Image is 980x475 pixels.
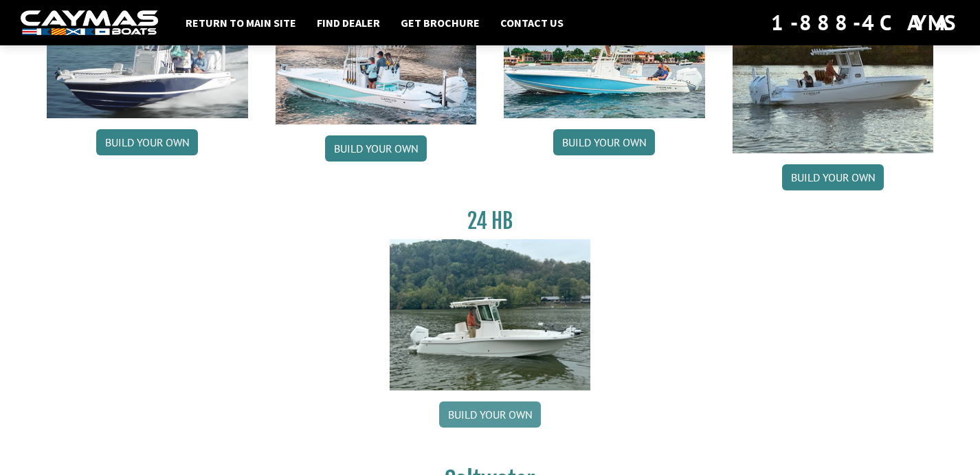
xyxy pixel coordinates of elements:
a: Build your own [96,129,198,155]
a: Build your own [439,401,541,428]
img: white-logo-c9c8dbefe5ff5ceceb0f0178aa75bf4bb51f6bca0971e226c86eb53dfe498488.png [21,10,158,36]
img: 26_new_photo_resized.jpg [47,3,248,118]
a: Get Brochure [394,14,487,32]
img: 291_Thumbnail.jpg [733,3,934,153]
a: Find Dealer [310,14,387,32]
img: 28-hb-twin.jpg [504,3,705,118]
h3: 24 HB [390,208,591,234]
img: 28_hb_thumbnail_for_caymas_connect.jpg [276,3,477,124]
a: Contact Us [493,14,570,32]
div: 1-888-4CAYMAS [771,8,959,38]
img: 24_HB_thumbnail.jpg [390,239,591,390]
a: Build your own [325,135,427,162]
a: Return to main site [179,14,303,32]
a: Build your own [782,164,884,190]
a: Build your own [553,129,655,155]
